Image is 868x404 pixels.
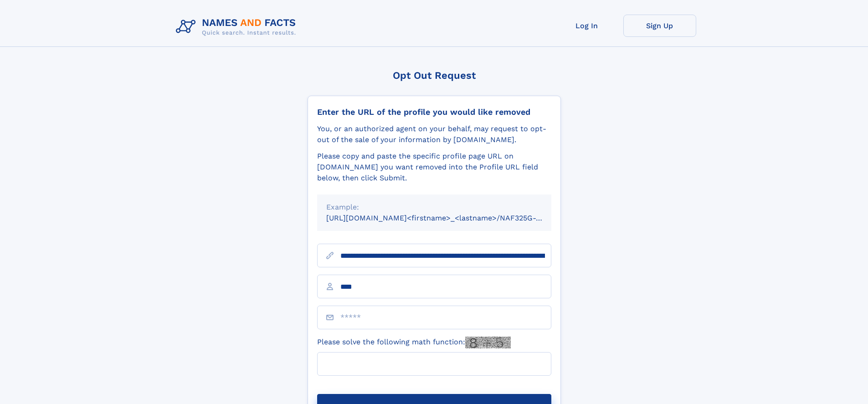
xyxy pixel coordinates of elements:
small: [URL][DOMAIN_NAME]<firstname>_<lastname>/NAF325G-xxxxxxxx [326,214,569,222]
a: Sign Up [623,15,696,37]
img: Logo Names and Facts [172,15,303,39]
a: Log In [550,15,623,37]
div: You, or an authorized agent on your behalf, may request to opt-out of the sale of your informatio... [317,123,551,145]
label: Please solve the following math function: [317,337,511,348]
div: Please copy and paste the specific profile page URL on [DOMAIN_NAME] you want removed into the Pr... [317,151,551,184]
div: Enter the URL of the profile you would like removed [317,107,551,117]
div: Opt Out Request [308,70,561,81]
div: Example: [326,202,542,213]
